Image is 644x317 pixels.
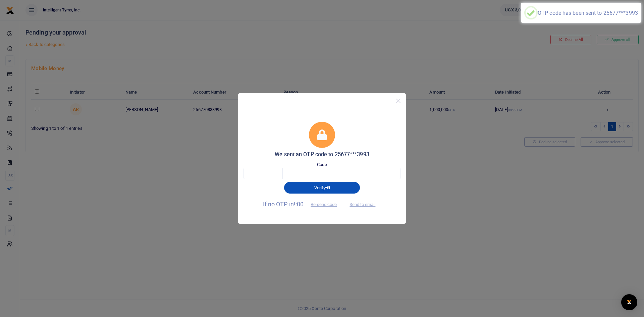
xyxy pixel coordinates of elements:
[538,10,638,16] div: OTP code has been sent to 25677***3993
[317,161,327,168] label: Code
[393,96,403,106] button: Close
[263,201,343,208] span: If no OTP in
[284,182,360,193] button: Verify
[244,151,400,158] h5: We sent an OTP code to 25677***3993
[621,294,637,310] div: Open Intercom Messenger
[294,201,304,208] span: !:00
